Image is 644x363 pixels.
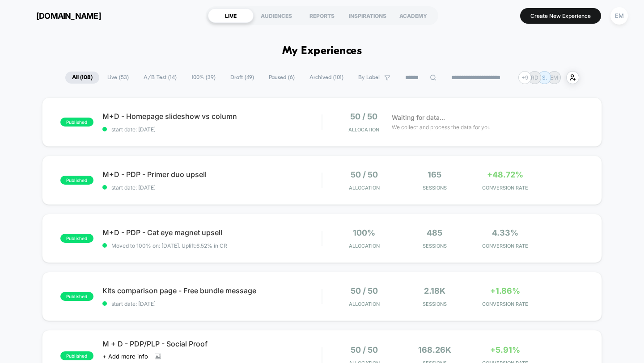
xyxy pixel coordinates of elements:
[137,72,183,84] span: A/B Test ( 14 )
[102,300,322,307] span: start date: [DATE]
[102,170,322,179] span: M+D - PDP - Primer duo upsell
[185,72,222,84] span: 100% ( 39 )
[350,112,377,121] span: 50 / 50
[472,185,538,191] span: CONVERSION RATE
[102,126,322,133] span: start date: [DATE]
[392,113,445,122] span: Waiting for data...
[60,176,93,185] span: published
[490,345,520,355] span: +5.91%
[518,71,531,84] div: + 9
[610,7,628,25] div: EM
[351,345,378,355] span: 50 / 50
[550,74,558,81] p: EM
[60,118,93,127] span: published
[487,170,523,179] span: +48.72%
[348,127,379,133] span: Allocation
[345,8,390,23] div: INSPIRATIONS
[542,74,547,81] p: S.
[102,112,322,121] span: M+D - Homepage slideshow vs column
[351,286,378,295] span: 50 / 50
[428,170,441,179] span: 165
[402,185,467,191] span: Sessions
[490,286,520,295] span: +1.86%
[224,72,261,84] span: Draft ( 49 )
[102,353,148,360] span: + Add more info
[282,45,362,58] h1: My Experiences
[351,170,378,179] span: 50 / 50
[349,301,380,307] span: Allocation
[102,228,322,237] span: M+D - PDP - Cat eye magnet upsell
[424,286,445,295] span: 2.18k
[531,74,538,81] p: RD
[427,228,442,237] span: 485
[392,123,491,131] span: We collect and process the data for you
[349,185,380,191] span: Allocation
[65,72,99,84] span: All ( 108 )
[102,286,322,295] span: Kits comparison page - Free bundle message
[303,72,350,84] span: Archived ( 101 )
[102,339,322,348] span: M + D - PDP/PLP - Social Proof
[353,228,375,237] span: 100%
[101,72,136,84] span: Live ( 53 )
[102,184,322,191] span: start date: [DATE]
[390,8,436,23] div: ACADEMY
[60,234,93,243] span: published
[349,243,380,249] span: Allocation
[254,8,299,23] div: AUDIENCES
[418,345,451,355] span: 168.26k
[358,74,380,81] span: By Label
[608,7,631,25] button: EM
[492,228,518,237] span: 4.33%
[36,11,101,21] span: [DOMAIN_NAME]
[299,8,345,23] div: REPORTS
[472,301,538,307] span: CONVERSION RATE
[111,242,227,249] span: Moved to 100% on: [DATE] . Uplift: 6.52% in CR
[520,8,601,24] button: Create New Experience
[472,243,538,249] span: CONVERSION RATE
[60,351,93,360] span: published
[13,8,104,23] button: [DOMAIN_NAME]
[208,8,254,23] div: LIVE
[402,243,467,249] span: Sessions
[262,72,301,84] span: Paused ( 6 )
[60,292,93,301] span: published
[402,301,467,307] span: Sessions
